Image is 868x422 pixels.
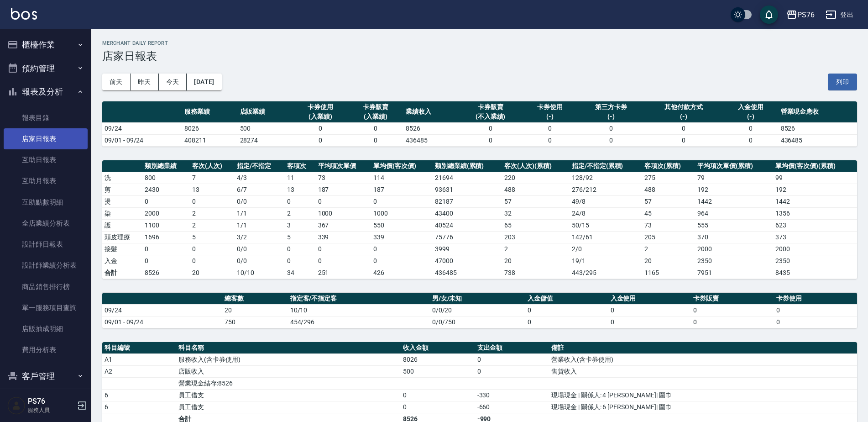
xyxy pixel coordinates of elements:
div: PS76 [797,9,815,21]
td: 頭皮理療 [102,231,142,243]
th: 入金使用 [608,293,691,305]
td: 0 [348,122,403,134]
th: 單均價(客次價) [371,160,433,172]
button: 櫃檯作業 [4,33,88,57]
th: 備註 [549,342,857,354]
div: (入業績) [295,112,346,121]
td: 0 [316,255,371,267]
table: a dense table [102,293,857,328]
td: 10/10 [288,304,430,316]
td: 800 [142,172,190,184]
td: 13 [285,184,315,195]
td: 0 [142,243,190,255]
button: 預約管理 [4,57,88,80]
td: 3 [285,219,315,231]
td: 合計 [102,267,142,279]
td: 1356 [773,207,857,219]
td: 187 [316,184,371,195]
td: 964 [695,207,773,219]
td: 入金 [102,255,142,267]
td: 203 [502,231,569,243]
button: 報表及分析 [4,80,88,104]
a: 互助月報表 [4,170,88,191]
td: 0/0/750 [430,316,525,328]
td: 32 [502,207,569,219]
th: 支出金額 [475,342,549,354]
img: Logo [11,8,37,20]
td: 服務收入(含卡券使用) [176,353,401,365]
td: 6 [102,401,176,413]
div: 入金使用 [725,102,776,112]
th: 客次(人次) [190,160,235,172]
td: 0/0/20 [430,304,525,316]
td: 11 [285,172,315,184]
th: 類別總業績(累積) [433,160,502,172]
p: 服務人員 [28,406,74,414]
td: 2350 [695,255,773,267]
td: 1100 [142,219,190,231]
td: 洗 [102,172,142,184]
th: 平均項次單價 [316,160,371,172]
th: 客次(人次)(累積) [502,160,569,172]
td: 488 [502,184,569,195]
td: 1 / 1 [235,207,285,219]
td: 0 [371,243,433,255]
th: 客項次(累積) [642,160,695,172]
th: 指定/不指定(累積) [570,160,642,172]
td: 8435 [773,267,857,279]
td: 339 [316,231,371,243]
td: 1 / 1 [235,219,285,231]
td: 370 [695,231,773,243]
td: 0 [371,195,433,207]
div: 卡券販賣 [461,102,520,112]
td: 1442 [773,195,857,207]
td: 276 / 212 [570,184,642,195]
th: 業績收入 [403,101,459,123]
td: 0 [190,195,235,207]
th: 客項次 [285,160,315,172]
td: 220 [502,172,569,184]
td: 接髮 [102,243,142,255]
td: 09/24 [102,304,222,316]
td: 0 / 0 [235,255,285,267]
td: 0 / 0 [235,243,285,255]
td: 0 [774,304,857,316]
td: 0 [190,243,235,255]
td: 2000 [142,207,190,219]
table: a dense table [102,101,857,147]
td: 73 [316,172,371,184]
a: 全店業績分析表 [4,213,88,234]
td: 1165 [642,267,695,279]
td: 09/01 - 09/24 [102,134,182,146]
td: A1 [102,353,176,365]
a: 單一服務項目查詢 [4,297,88,318]
div: (不入業績) [461,112,520,121]
td: 4 / 3 [235,172,285,184]
a: 費用分析表 [4,339,88,360]
td: 7951 [695,267,773,279]
h5: PS76 [28,397,74,406]
td: 443/295 [570,267,642,279]
td: 2000 [695,243,773,255]
th: 總客數 [222,293,288,305]
div: (-) [725,112,776,121]
td: 0 [577,134,644,146]
td: 1696 [142,231,190,243]
a: 商品銷售排行榜 [4,276,88,297]
td: 0 [691,316,774,328]
td: 3 / 2 [235,231,285,243]
div: 第三方卡券 [580,102,642,112]
td: 436485 [403,134,459,146]
td: 2350 [773,255,857,267]
td: 3999 [433,243,502,255]
div: (-) [580,112,642,121]
button: 登出 [822,6,857,23]
td: 現場現金 | 關係人: 6 [PERSON_NAME]| 圍巾 [549,401,857,413]
td: 0 [691,304,774,316]
td: 2000 [773,243,857,255]
td: 0 [293,134,348,146]
a: 互助日報表 [4,149,88,170]
td: 550 [371,219,433,231]
td: 0 [459,134,522,146]
td: 燙 [102,195,142,207]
